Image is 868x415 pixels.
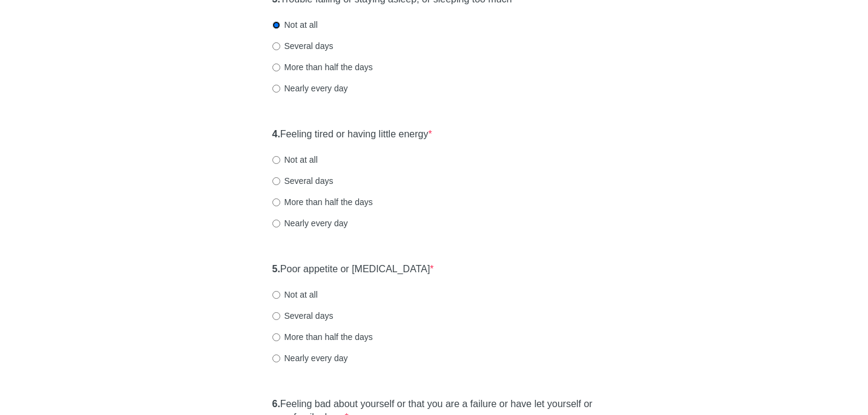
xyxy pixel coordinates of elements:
[272,128,432,142] label: Feeling tired or having little energy
[272,331,373,343] label: More than half the days
[272,198,280,206] input: More than half the days
[272,175,334,187] label: Several days
[272,21,280,29] input: Not at all
[272,352,348,364] label: Nearly every day
[272,310,334,322] label: Several days
[272,85,280,93] input: Nearly every day
[272,156,280,164] input: Not at all
[272,289,318,301] label: Not at all
[272,42,280,50] input: Several days
[272,61,373,73] label: More than half the days
[272,263,434,276] label: Poor appetite or [MEDICAL_DATA]
[272,220,280,227] input: Nearly every day
[272,217,348,229] label: Nearly every day
[272,129,280,139] strong: 4.
[272,399,280,409] strong: 6.
[272,291,280,299] input: Not at all
[272,333,280,341] input: More than half the days
[272,40,334,52] label: Several days
[272,64,280,71] input: More than half the days
[272,196,373,208] label: More than half the days
[272,312,280,320] input: Several days
[272,264,280,274] strong: 5.
[272,355,280,362] input: Nearly every day
[272,177,280,185] input: Several days
[272,19,318,31] label: Not at all
[272,82,348,94] label: Nearly every day
[272,154,318,166] label: Not at all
